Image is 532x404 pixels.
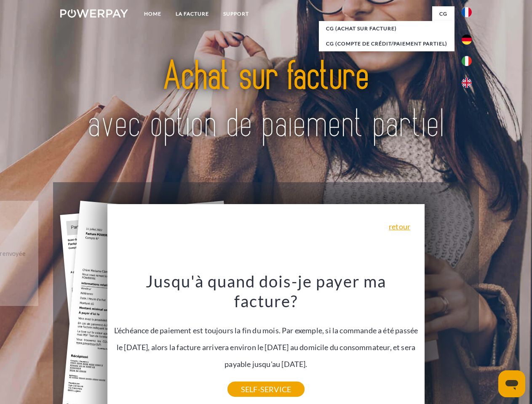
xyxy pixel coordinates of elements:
[319,21,454,36] a: CG (achat sur facture)
[112,271,420,311] h3: Jusqu'à quand dois-je payer ma facture?
[498,370,525,397] iframe: Bouton de lancement de la fenêtre de messagerie
[227,382,305,397] a: SELF-SERVICE
[462,78,472,88] img: en
[462,56,472,66] img: it
[216,6,256,21] a: Support
[137,6,168,21] a: Home
[319,36,454,51] a: CG (Compte de crédit/paiement partiel)
[168,6,216,21] a: LA FACTURE
[389,223,410,230] a: retour
[112,271,420,389] div: L'échéance de paiement est toujours la fin du mois. Par exemple, si la commande a été passée le [...
[462,7,472,17] img: fr
[80,40,452,161] img: title-powerpay_fr.svg
[462,35,472,45] img: de
[60,9,128,18] img: logo-powerpay-white.svg
[432,6,454,21] a: CG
